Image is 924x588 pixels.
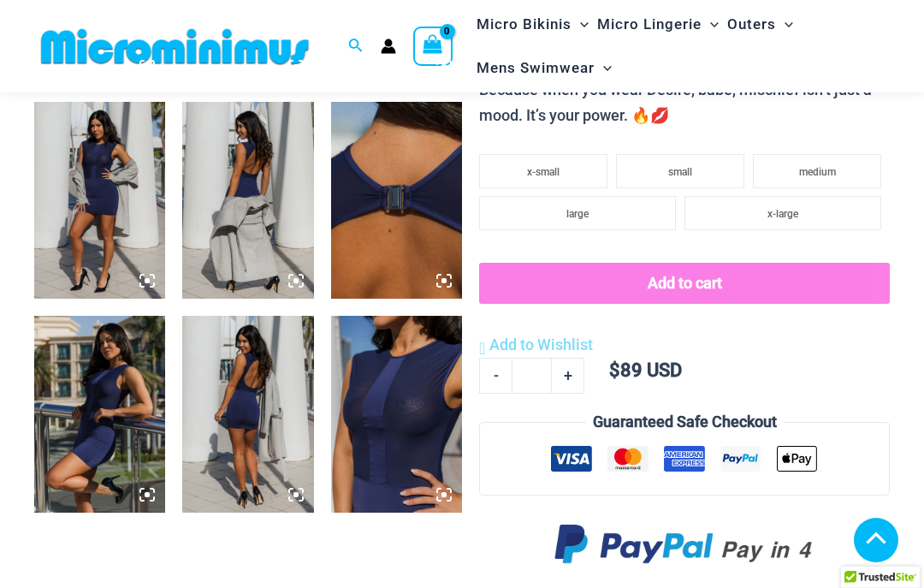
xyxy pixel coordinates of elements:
[348,36,364,57] a: Search icon link
[34,102,165,299] img: Desire Me Navy 5192 Dress
[182,316,313,513] img: Desire Me Navy 5192 Dress
[727,3,776,46] span: Outers
[472,46,616,90] a: Mens SwimwearMenu ToggleMenu Toggle
[331,102,462,299] img: Desire Me Navy 5192 Dress
[34,316,165,513] img: Desire Me Navy 5192 Dress
[595,46,612,90] span: Menu Toggle
[586,409,784,435] legend: Guaranteed Safe Checkout
[479,196,676,230] li: large
[616,154,744,188] li: small
[593,3,723,46] a: Micro LingerieMenu ToggleMenu Toggle
[479,263,890,304] button: Add to cart
[552,358,584,394] a: +
[572,3,589,46] span: Menu Toggle
[597,3,702,46] span: Micro Lingerie
[472,3,593,46] a: Micro BikinisMenu ToggleMenu Toggle
[477,46,595,90] span: Mens Swimwear
[767,208,798,220] span: x-large
[609,359,682,381] bdi: 89 USD
[566,208,589,220] span: large
[413,27,453,66] a: View Shopping Cart, empty
[753,154,881,188] li: medium
[668,166,692,178] span: small
[799,166,836,178] span: medium
[609,359,620,381] span: $
[702,3,719,46] span: Menu Toggle
[776,3,793,46] span: Menu Toggle
[331,316,462,513] img: Desire Me Navy 5192 Dress
[489,336,593,353] span: Add to Wishlist
[479,358,512,394] a: -
[479,332,593,358] a: Add to Wishlist
[527,166,560,178] span: x-small
[684,196,881,230] li: x-large
[477,3,572,46] span: Micro Bikinis
[182,102,313,299] img: Desire Me Navy 5192 Dress
[34,27,316,66] img: MM SHOP LOGO FLAT
[479,154,607,188] li: x-small
[381,39,396,54] a: Account icon link
[512,358,552,394] input: Product quantity
[723,3,797,46] a: OutersMenu ToggleMenu Toggle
